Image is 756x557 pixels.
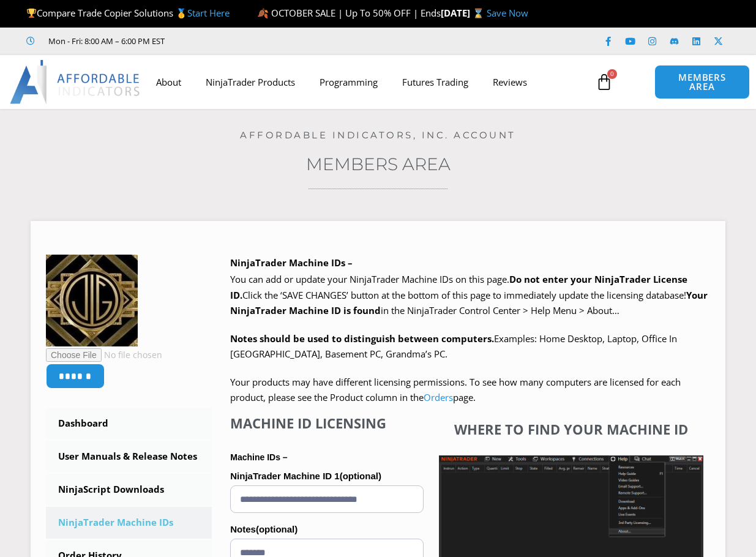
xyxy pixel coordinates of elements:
[144,68,193,96] a: About
[27,9,36,18] img: 🏆
[424,391,453,403] a: Orders
[230,273,687,301] b: Do not enter your NinjaTrader License ID.
[230,415,424,431] h4: Machine ID Licensing
[230,256,353,269] b: NinjaTrader Machine IDs –
[577,64,631,100] a: 0
[230,452,287,462] strong: Machine IDs –
[607,69,617,79] span: 0
[10,60,141,104] img: LogoAI | Affordable Indicators – NinjaTrader
[144,68,590,96] nav: Menu
[441,7,487,19] strong: [DATE] ⌛
[230,289,708,317] span: Click the ‘SAVE CHANGES’ button at the bottom of this page to immediately update the licensing da...
[390,68,481,96] a: Futures Trading
[256,524,298,534] span: (optional)
[46,408,212,439] a: Dashboard
[45,34,165,48] span: Mon - Fri: 8:00 AM – 6:00 PM EST
[46,474,212,506] a: NinjaScript Downloads
[193,68,307,96] a: NinjaTrader Products
[340,471,381,481] span: (optional)
[257,7,441,19] span: 🍂 OCTOBER SALE | Up To 50% OFF | Ends
[26,7,230,19] span: Compare Trade Copier Solutions 🥇
[46,255,138,346] img: 501c85f69c56c7c0f0244ed70d58567d164e0db9ed658506b74dcc6ea9b2d0ae
[187,7,230,19] a: Start Here
[230,332,494,345] strong: Notes should be used to distinguish between computers.
[306,154,451,174] a: Members Area
[46,441,212,473] a: User Manuals & Release Notes
[230,332,677,361] span: Examples: Home Desktop, Laptop, Office In [GEOGRAPHIC_DATA], Basement PC, Grandma’s PC.
[230,520,424,539] label: Notes
[230,467,424,485] label: NinjaTrader Machine ID 1
[240,129,516,141] a: Affordable Indicators, Inc. Account
[230,273,509,285] span: You can add or update your NinjaTrader Machine IDs on this page.
[46,507,212,539] a: NinjaTrader Machine IDs
[182,35,365,47] iframe: Customer reviews powered by Trustpilot
[654,65,749,99] a: MEMBERS AREA
[481,68,539,96] a: Reviews
[439,421,703,437] h4: Where to find your Machine ID
[307,68,390,96] a: Programming
[230,376,681,404] span: Your products may have different licensing permissions. To see how many computers are licensed fo...
[667,73,736,91] span: MEMBERS AREA
[487,7,528,19] a: Save Now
